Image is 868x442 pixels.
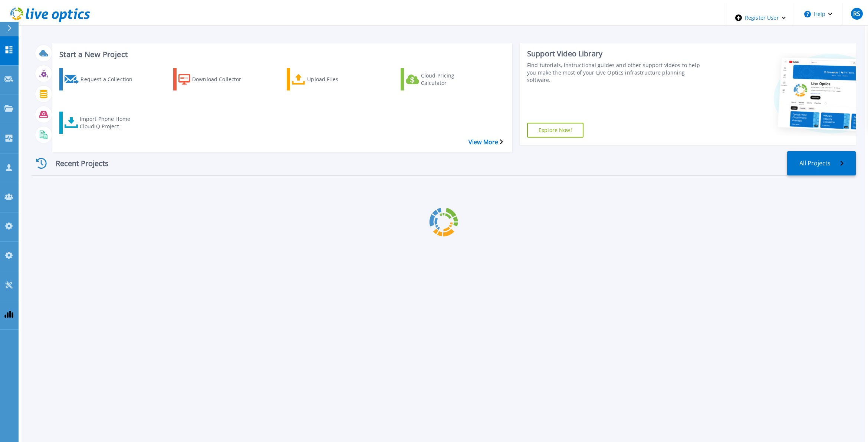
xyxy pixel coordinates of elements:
[421,70,480,89] div: Cloud Pricing Calculator
[80,70,140,89] div: Request a Collection
[32,154,121,172] div: Recent Projects
[726,3,795,33] div: Register User
[527,62,700,84] div: Find tutorials, instructional guides and other support videos to help you make the most of your L...
[80,113,139,132] div: Import Phone Home CloudIQ Project
[173,68,263,90] a: Download Collector
[287,68,377,90] a: Upload Files
[527,49,700,59] div: Support Video Library
[401,68,490,90] a: Cloud Pricing Calculator
[307,70,366,89] div: Upload Files
[853,11,860,17] span: RS
[787,151,856,175] a: All Projects
[795,3,842,25] button: Help
[59,50,503,59] h3: Start a New Project
[192,70,251,89] div: Download Collector
[468,139,503,146] a: View More
[527,123,583,138] a: Explore Now!
[59,68,149,90] a: Request a Collection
